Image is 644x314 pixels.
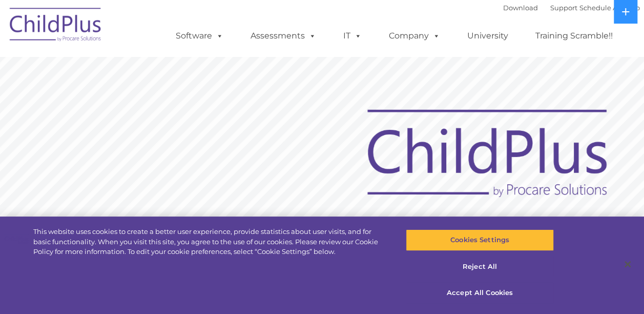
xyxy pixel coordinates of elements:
a: IT [333,26,372,46]
a: Schedule A Demo [579,4,640,12]
button: Accept All Cookies [406,282,554,304]
font: | [503,4,640,12]
div: This website uses cookies to create a better user experience, provide statistics about user visit... [33,227,386,257]
a: Company [379,26,450,46]
a: Software [165,26,234,46]
a: Training Scramble!! [525,26,623,46]
button: Cookies Settings [406,229,554,251]
a: Support [550,4,577,12]
button: Reject All [406,256,554,278]
a: Assessments [240,26,326,46]
a: University [457,26,518,46]
a: Download [503,4,538,12]
button: Close [616,253,639,276]
img: ChildPlus by Procare Solutions [5,1,107,52]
